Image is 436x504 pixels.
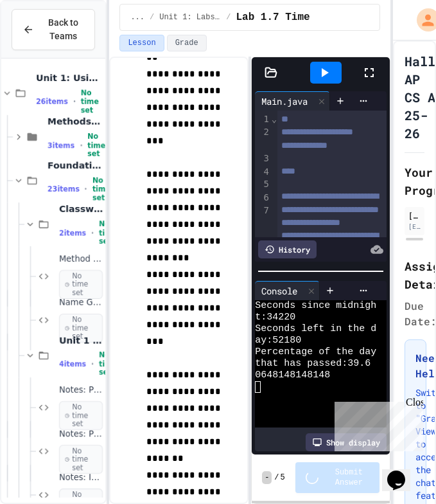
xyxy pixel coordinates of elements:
[408,222,421,231] div: [EMAIL_ADDRESS][DOMAIN_NAME]
[48,185,80,194] span: 23 items
[59,473,103,483] span: Notes: Input with [PERSON_NAME]
[42,16,84,43] span: Back to Teams
[91,228,94,238] span: •
[274,473,279,483] span: /
[80,140,82,150] span: •
[5,5,89,82] div: Chat with us now!Close
[91,359,94,369] span: •
[48,141,74,150] span: 3 items
[59,298,103,309] span: Name Generator Tool
[382,453,423,491] iframe: chat widget
[48,116,103,127] span: Methods and Objects
[258,240,317,258] div: History
[255,323,376,335] span: Seconds left in the d
[255,94,314,108] div: Main.java
[262,471,272,484] span: -
[36,72,103,84] span: Unit 1: Using Objects and Methods
[150,12,154,22] span: /
[255,126,271,152] div: 2
[255,284,304,298] div: Console
[59,429,103,440] span: Notes: Primitive Types
[255,192,271,204] div: 6
[405,52,435,142] h1: Hall AP CS A 25-26
[405,163,424,199] h2: Your Progress
[226,12,231,22] span: /
[236,10,310,25] span: Lab 1.7 Time
[167,35,207,51] button: Grade
[59,314,103,343] span: No time set
[36,98,68,106] span: 26 items
[99,351,117,377] span: No time set
[408,210,421,221] div: [PERSON_NAME]
[59,270,103,300] span: No time set
[329,397,423,451] iframe: chat widget
[255,370,330,381] span: 0648148148148
[92,176,110,202] span: No time set
[59,401,103,431] span: No time set
[59,360,86,368] span: 4 items
[73,96,76,107] span: •
[48,159,103,171] span: Foundations of [GEOGRAPHIC_DATA]
[81,89,103,114] span: No time set
[87,132,105,158] span: No time set
[59,385,103,396] span: Notes: Print Statements and Escape Sequences
[281,473,285,483] span: 5
[255,358,371,370] span: that has passed:39.6
[255,152,271,165] div: 3
[255,204,271,270] div: 7
[119,35,164,51] button: Lesson
[59,254,103,265] span: Method Declaration Helper
[130,12,144,22] span: ...
[405,257,424,293] h2: Assignment Details
[329,467,369,488] span: Submit Answer
[255,178,271,191] div: 5
[306,433,387,451] div: Show display
[59,229,86,237] span: 2 items
[99,220,117,246] span: No time set
[255,300,376,312] span: Seconds since midnigh
[255,346,376,358] span: Percentage of the day
[85,184,87,194] span: •
[255,312,295,323] span: t:34220
[255,335,301,346] span: ay:52180
[159,12,221,22] span: Unit 1: Labs due 9/24
[271,114,277,124] span: Fold line
[255,166,271,179] div: 4
[59,203,103,215] span: Classwork
[59,445,103,474] span: No time set
[255,113,271,126] div: 1
[59,334,103,346] span: Unit 1 Notes: Foundations of Java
